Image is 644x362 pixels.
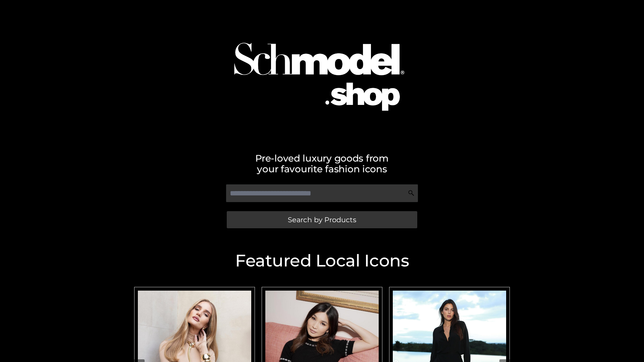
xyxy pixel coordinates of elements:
img: Search Icon [408,190,415,196]
h2: Featured Local Icons​ [131,252,513,269]
h2: Pre-loved luxury goods from your favourite fashion icons [131,153,513,174]
span: Search by Products [288,216,356,223]
a: Search by Products [227,211,417,228]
